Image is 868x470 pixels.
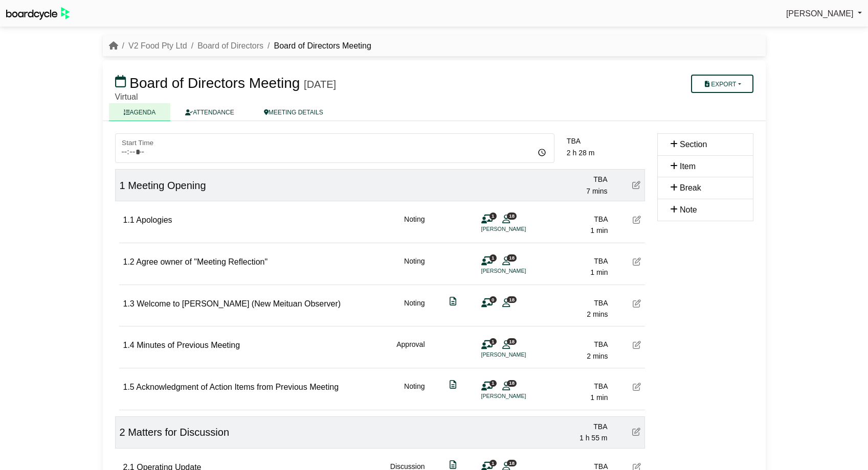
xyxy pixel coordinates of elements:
[567,149,594,157] span: 2 h 28 m
[680,205,697,214] span: Note
[586,187,607,195] span: 7 mins
[109,39,371,53] nav: breadcrumb
[123,216,135,224] span: 1.1
[170,103,249,121] a: ATTENDANCE
[128,180,206,191] span: Meeting Opening
[537,381,608,392] div: TBA
[489,254,497,261] span: 1
[680,140,707,149] span: Section
[507,254,517,261] span: 18
[263,39,371,53] li: Board of Directors Meeting
[537,297,608,309] div: TBA
[489,460,497,466] span: 1
[137,341,240,349] span: Minutes of Previous Meeting
[120,427,125,438] span: 2
[115,92,138,101] span: Virtual
[123,383,135,391] span: 1.5
[489,338,497,345] span: 1
[404,255,425,278] div: Noting
[507,338,517,345] span: 18
[481,392,558,401] li: [PERSON_NAME]
[136,257,268,266] span: Agree owner of "Meeting Reflection"
[481,267,558,275] li: [PERSON_NAME]
[537,339,608,350] div: TBA
[590,393,608,402] span: 1 min
[507,380,517,387] span: 18
[489,213,497,219] span: 1
[249,103,338,121] a: MEETING DETAILS
[404,297,425,320] div: Noting
[128,427,229,438] span: Matters for Discussion
[136,216,172,224] span: Apologies
[537,214,608,225] div: TBA
[197,41,263,50] a: Board of Directors
[587,310,608,318] span: 2 mins
[6,7,70,20] img: BoardcycleBlackGreen-aaafeed430059cb809a45853b8cf6d952af9d84e6e89e1f1685b34bfd5cb7d64.svg
[587,352,608,360] span: 2 mins
[123,341,135,349] span: 1.4
[507,460,517,466] span: 18
[123,299,135,308] span: 1.3
[404,381,425,404] div: Noting
[489,296,497,303] span: 0
[590,268,608,276] span: 1 min
[580,434,607,442] span: 1 h 55 m
[536,174,608,185] div: TBA
[507,213,517,219] span: 18
[128,41,187,50] a: V2 Food Pty Ltd
[304,78,336,90] div: [DATE]
[137,299,341,308] span: Welcome to [PERSON_NAME] (New Meituan Observer)
[404,214,425,237] div: Noting
[129,75,300,91] span: Board of Directors Meeting
[481,350,558,359] li: [PERSON_NAME]
[481,225,558,233] li: [PERSON_NAME]
[109,103,171,121] a: AGENDA
[680,162,696,171] span: Item
[123,257,135,266] span: 1.2
[120,180,125,191] span: 1
[536,421,608,432] div: TBA
[786,9,854,18] span: [PERSON_NAME]
[507,296,517,303] span: 18
[537,255,608,267] div: TBA
[680,183,701,192] span: Break
[136,383,339,391] span: Acknowledgment of Action Items from Previous Meeting
[396,339,425,362] div: Approval
[567,135,645,147] div: TBA
[786,7,862,20] a: [PERSON_NAME]
[489,380,497,387] span: 1
[691,75,753,93] button: Export
[590,226,608,234] span: 1 min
